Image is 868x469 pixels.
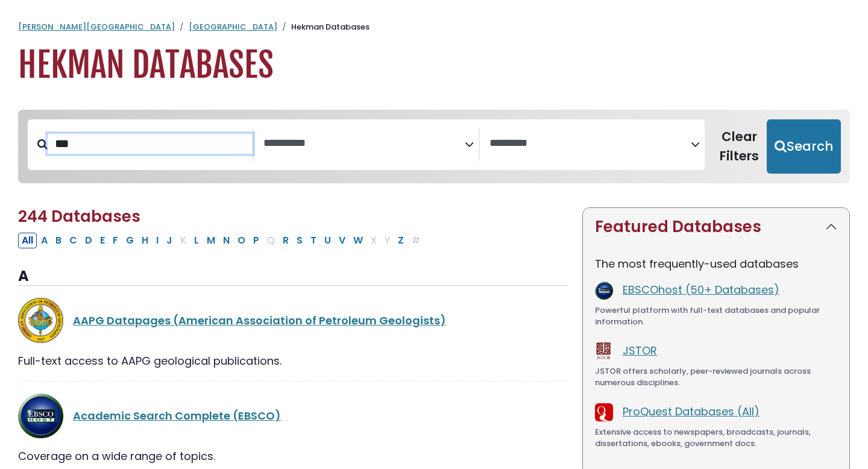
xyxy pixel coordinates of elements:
[73,313,446,328] a: AAPG Datapages (American Association of Petroleum Geologists)
[190,233,203,248] button: Filter Results L
[712,119,767,174] button: Clear Filters
[37,233,51,248] button: Filter Results A
[73,408,281,423] a: Academic Search Complete (EBSCO)
[18,206,140,227] span: 244 Databases
[279,233,292,248] button: Filter Results R
[595,304,837,328] div: Powerful platform with full-text databases and popular information.
[109,233,122,248] button: Filter Results F
[18,268,568,286] h3: A
[96,233,108,248] button: Filter Results E
[18,353,568,369] div: Full-text access to AAPG geological publications.
[18,233,37,248] button: All
[307,233,320,248] button: Filter Results T
[203,233,219,248] button: Filter Results M
[122,233,137,248] button: Filter Results G
[394,233,407,248] button: Filter Results Z
[350,233,366,248] button: Filter Results W
[250,233,263,248] button: Filter Results P
[153,233,162,248] button: Filter Results I
[18,110,850,183] nav: Search filters
[234,233,249,248] button: Filter Results O
[219,233,233,248] button: Filter Results N
[138,233,152,248] button: Filter Results H
[595,256,837,272] p: The most frequently-used databases
[583,208,849,246] button: Featured Databases
[595,426,837,450] div: Extensive access to newspapers, broadcasts, journals, dissertations, ebooks, government docs.
[48,134,253,154] input: Search database by title or keyword
[623,404,759,419] a: ProQuest Databases (All)
[18,21,175,33] a: [PERSON_NAME][GEOGRAPHIC_DATA]
[623,343,657,358] a: JSTOR
[81,233,96,248] button: Filter Results D
[18,232,425,247] div: Alpha-list to filter by first letter of database name
[66,233,81,248] button: Filter Results C
[18,45,850,86] h1: Hekman Databases
[489,137,691,150] textarea: Search
[163,233,176,248] button: Filter Results J
[18,448,568,464] div: Coverage on a wide range of topics.
[767,119,841,174] button: Submit for Search Results
[18,21,850,33] nav: breadcrumb
[595,365,837,389] div: JSTOR offers scholarly, peer-reviewed journals across numerous disciplines.
[189,21,277,33] a: [GEOGRAPHIC_DATA]
[321,233,335,248] button: Filter Results U
[277,21,370,33] li: Hekman Databases
[293,233,306,248] button: Filter Results S
[52,233,65,248] button: Filter Results B
[335,233,349,248] button: Filter Results V
[263,137,465,150] textarea: Search
[623,282,779,297] a: EBSCOhost (50+ Databases)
